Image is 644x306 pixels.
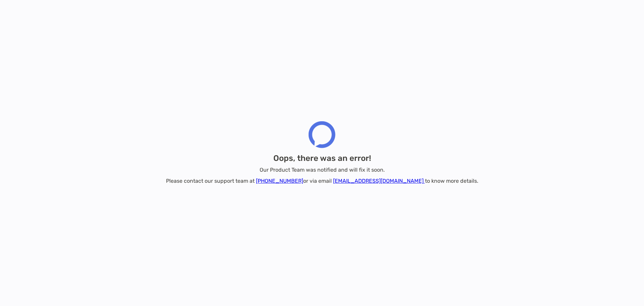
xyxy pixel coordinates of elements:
[256,178,303,184] a: [PHONE_NUMBER]
[309,121,335,148] img: Zoe Financial
[166,177,478,185] p: Please contact our support team at or via email to know more details.
[333,178,425,184] a: [EMAIL_ADDRESS][DOMAIN_NAME]
[273,154,371,163] h2: Oops, there was an error!
[260,166,385,174] p: Our Product Team was notified and will fix it soon.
